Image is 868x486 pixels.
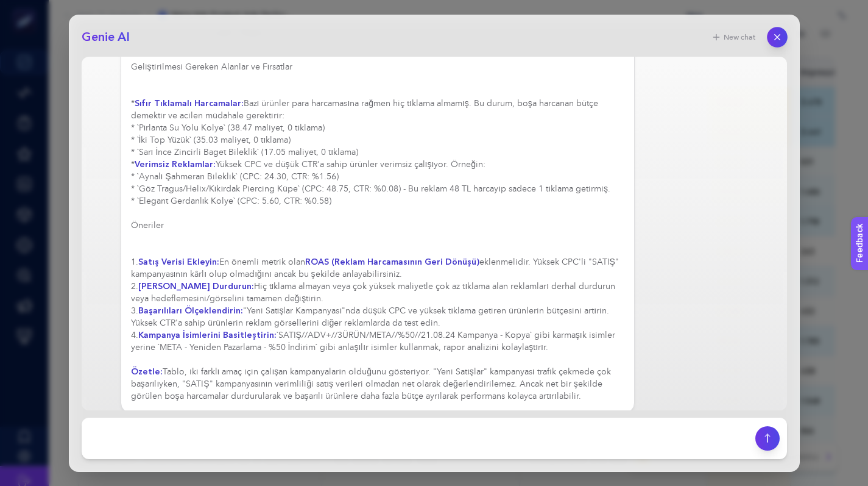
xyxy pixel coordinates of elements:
[704,29,763,46] button: New chat
[138,256,219,268] strong: Satış Verisi Ekleyin:
[138,281,254,292] strong: [PERSON_NAME] Durdurun:
[135,98,244,109] strong: Sıfır Tıklamalı Harcamalar:
[131,220,625,232] h3: Öneriler
[7,4,46,13] span: Feedback
[305,256,479,268] strong: ROAS (Reklam Harcamasının Geri Dönüşü)
[135,159,216,170] strong: Verimsiz Reklamlar:
[138,305,243,316] strong: Başarılıları Ölçeklendirin:
[82,29,130,46] h2: Genie AI
[138,329,277,341] strong: Kampanya İsimlerini Basitleştirin:
[131,366,163,377] strong: Özetle:
[131,61,625,73] h3: Geliştirilmesi Gereken Alanlar ve Fırsatlar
